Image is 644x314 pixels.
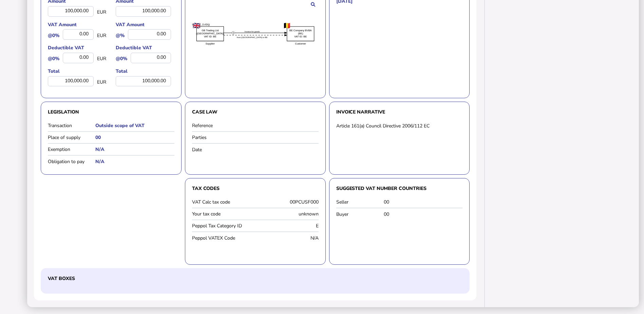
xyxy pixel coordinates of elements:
h3: Tax Codes [192,185,319,192]
div: 100,000.00 [116,76,171,87]
label: Obligation to pay [48,158,95,165]
text: ([GEOGRAPHIC_DATA]) [196,32,224,35]
div: 0.00 [131,53,171,63]
h3: Suggested VAT number countries [336,185,463,191]
div: 00 [384,199,463,205]
label: Peppol VATEX Code [192,235,254,241]
h5: Outside scope of VAT [95,122,174,129]
label: Date [192,146,240,153]
label: Seller [336,199,384,205]
span: EUR [97,79,106,85]
span: EUR [97,55,106,62]
label: Total [116,68,174,74]
h5: N/A [95,146,174,153]
label: @0% [48,55,59,62]
div: 0.00 [128,29,171,40]
text: ([GEOGRAPHIC_DATA]) [183,23,210,27]
h3: Invoice narrative [336,109,463,115]
label: @% [116,32,125,39]
div: 100,000.00 [48,6,94,17]
text: Customer [295,42,306,45]
h5: 00 [95,134,101,141]
text: Supplier [205,42,215,45]
div: 0.00 [63,29,94,40]
textpath: from [GEOGRAPHIC_DATA] to BE [237,36,268,38]
label: Peppol Tax Category ID [192,223,254,229]
label: Transaction [48,122,95,129]
label: @0% [116,55,127,62]
label: Your tax code [192,211,254,217]
label: VAT Amount [48,21,106,28]
div: Article 161(a) Council Directive 2006/112 EC [336,123,463,129]
div: 0.00 [63,53,94,63]
h3: Case law [192,109,319,115]
label: Deductible VAT [116,45,174,51]
text: GB Trading Ltd [202,29,219,32]
h3: Legislation [48,109,174,115]
label: Reference [192,122,240,129]
div: 00 [384,211,463,217]
label: Buyer [336,211,384,217]
text: (BE) [298,32,303,35]
span: EUR [97,32,106,39]
label: Exemption [48,146,95,153]
label: Total [48,68,106,74]
text: VAT ID: BE [294,35,307,38]
label: Parties [192,134,240,141]
div: E [257,223,319,229]
text: BE Company BVBA [289,29,311,32]
label: VAT Calc tax code [192,199,254,205]
div: 100,000.00 [116,6,171,17]
label: VAT Amount [116,21,174,28]
label: Deductible VAT [48,45,106,51]
div: 100,000.00 [48,76,94,87]
text: VAT ID: BE [204,35,216,38]
span: EUR [97,9,106,15]
h5: N/A [95,158,174,165]
div: 00PCUSF000 [257,199,319,205]
textpath: Invoice for goods [244,31,260,33]
h3: VAT Boxes [48,275,462,281]
label: @0% [48,32,59,39]
text: (BE) [285,23,289,27]
label: Place of supply [48,134,95,141]
div: N/A [257,235,319,241]
div: unknown [257,211,319,217]
text: T [232,32,234,35]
